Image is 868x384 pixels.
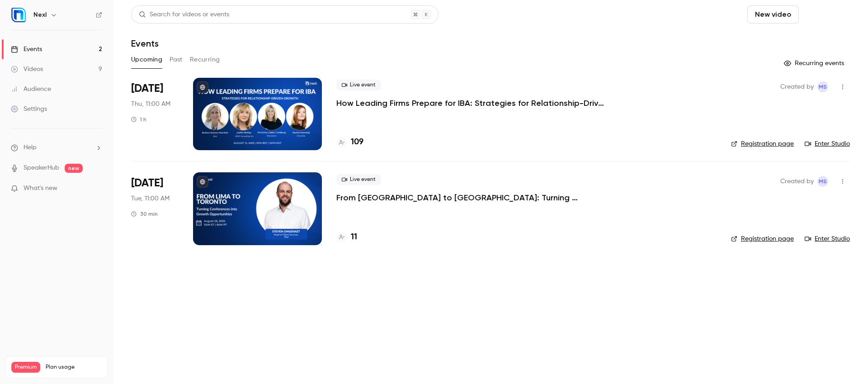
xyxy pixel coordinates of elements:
h4: 11 [351,231,357,243]
span: Thu, 11:00 AM [131,100,170,109]
a: From [GEOGRAPHIC_DATA] to [GEOGRAPHIC_DATA]: Turning Conferences into Growth Opportunities [336,192,608,203]
a: How Leading Firms Prepare for IBA: Strategies for Relationship-Driven Growth [336,98,608,109]
div: Audience [11,85,51,94]
a: 11 [336,231,357,243]
span: Created by [780,81,814,92]
h1: Events [131,38,159,49]
button: Upcoming [131,52,162,67]
a: Enter Studio [805,234,850,243]
span: [DATE] [131,176,163,190]
span: Plan usage [46,364,102,371]
div: Videos [11,65,43,74]
span: Premium [11,362,40,373]
span: Live event [336,80,381,90]
div: Settings [11,104,47,114]
span: Help [24,143,37,152]
img: Nexl [11,8,26,22]
div: Events [11,45,42,54]
a: Registration page [731,139,794,148]
div: Aug 14 Thu, 11:00 AM (America/Chicago) [131,78,179,150]
a: 109 [336,136,363,148]
a: SpeakerHub [24,163,59,173]
li: help-dropdown-opener [11,143,102,152]
button: Recurring events [780,56,850,71]
span: [DATE] [131,81,163,96]
h6: Nexl [33,10,47,19]
div: 30 min [131,210,158,218]
a: Registration page [731,234,794,243]
span: MS [819,81,827,92]
div: 1 h [131,116,146,123]
button: Past [170,52,183,67]
span: Live event [336,174,381,185]
span: Melissa Strauss [817,81,828,92]
span: MS [819,176,827,187]
button: New video [747,5,799,24]
a: Enter Studio [805,139,850,148]
span: What's new [24,184,57,193]
button: Schedule [802,5,850,24]
span: Melissa Strauss [817,176,828,187]
span: new [65,164,83,173]
span: Created by [780,176,814,187]
div: Search for videos or events [139,10,229,19]
div: Aug 26 Tue, 11:00 AM (America/Chicago) [131,172,179,245]
span: Tue, 11:00 AM [131,194,170,203]
button: Recurring [190,52,220,67]
h4: 109 [351,136,363,148]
